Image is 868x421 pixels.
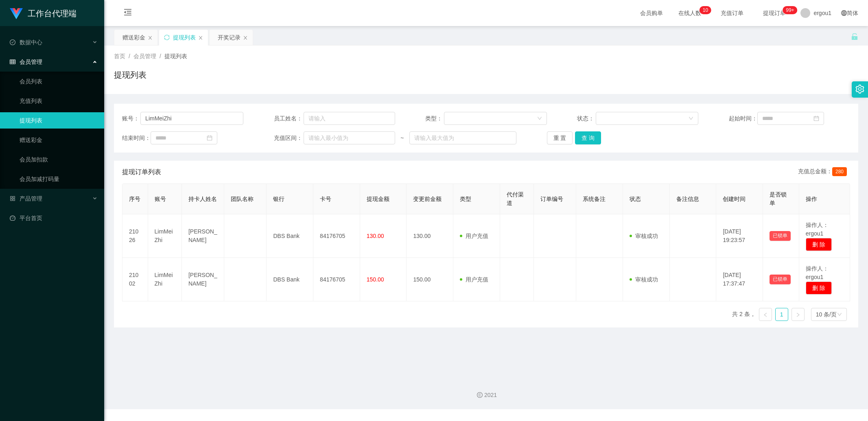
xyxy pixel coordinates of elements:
i: 图标: down [837,312,842,318]
div: 2021 [111,391,861,399]
i: 图标: copyright [477,392,483,398]
button: 查 询 [575,131,601,144]
input: 请输入最大值为 [409,131,516,144]
i: 图标: calendar [207,135,212,141]
td: 150.00 [407,258,453,301]
div: 10 条/页 [816,308,837,321]
span: 充值订单 [717,10,748,16]
td: DBS Bank [267,214,313,258]
span: ~ [395,134,409,142]
div: 充值总金额： [798,167,850,177]
i: 图标: unlock [851,33,858,40]
span: 提现列表 [164,53,187,59]
span: 订单编号 [540,196,563,202]
span: 充值区间： [274,134,304,142]
span: 状态 [630,196,641,202]
span: 会员管理 [133,53,156,59]
a: 赠送彩金 [20,132,98,148]
i: 图标: calendar [813,116,819,121]
i: 图标: appstore-o [10,196,15,201]
span: 备注信息 [676,196,699,202]
i: 图标: setting [855,85,864,94]
td: 84176705 [313,214,360,258]
i: 图标: close [148,35,153,40]
a: 图标: dashboard平台首页 [10,210,98,226]
a: 会员加减打码量 [20,171,98,187]
td: [DATE] 19:23:57 [716,214,763,258]
span: / [160,53,161,59]
i: 图标: menu-fold [114,0,142,26]
span: 产品管理 [10,195,42,202]
span: 280 [832,167,847,176]
td: 130.00 [407,214,453,258]
span: 持卡人姓名 [188,196,217,202]
td: LimMeiZhi [148,214,182,258]
i: 图标: close [198,35,203,40]
i: 图标: close [243,35,248,40]
span: 操作人：ergou1 [806,265,829,280]
span: 状态： [577,114,596,123]
span: 代付渠道 [507,191,524,206]
td: 21026 [122,214,148,258]
span: 变更前金额 [413,196,442,202]
span: 用户充值 [460,233,488,239]
input: 请输入最小值为 [304,131,395,144]
h1: 工作台代理端 [28,0,77,26]
span: 系统备注 [583,196,606,202]
i: 图标: left [763,312,768,317]
span: 150.00 [367,276,384,283]
td: [DATE] 17:37:47 [716,258,763,301]
li: 下一页 [791,308,805,321]
a: 工作台代理端 [10,10,77,16]
h1: 提现列表 [114,69,146,81]
td: [PERSON_NAME] [182,214,224,258]
span: 提现订单列表 [122,167,161,177]
span: 操作人：ergou1 [806,222,829,237]
input: 请输入 [140,112,243,125]
button: 删 除 [806,238,832,251]
td: LimMeiZhi [148,258,182,301]
input: 请输入 [304,112,395,125]
span: 提现订单 [759,10,790,16]
a: 充值列表 [20,93,98,109]
span: 起始时间： [729,114,757,123]
span: 审核成功 [630,233,658,239]
button: 已锁单 [770,275,791,284]
span: 账号： [122,114,140,123]
a: 1 [776,308,788,321]
span: 类型 [460,196,471,202]
span: 银行 [273,196,284,202]
span: 用户充值 [460,276,488,283]
span: 是否锁单 [770,191,787,206]
li: 上一页 [759,308,772,321]
img: logo.9652507e.png [10,8,23,20]
span: / [129,53,130,59]
i: 图标: check-circle-o [10,39,15,45]
span: 提现金额 [367,196,389,202]
td: 21002 [122,258,148,301]
span: 在线人数 [674,10,705,16]
span: 类型： [425,114,444,123]
a: 提现列表 [20,112,98,129]
span: 结束时间： [122,134,151,142]
div: 开奖记录 [218,30,241,45]
td: 84176705 [313,258,360,301]
p: 0 [705,6,708,14]
td: DBS Bank [267,258,313,301]
span: 首页 [114,53,125,59]
i: 图标: down [689,116,693,122]
span: 创建时间 [723,196,746,202]
span: 团队名称 [231,196,254,202]
a: 会员加扣款 [20,151,98,168]
button: 已锁单 [770,231,791,241]
div: 赠送彩金 [122,30,145,45]
span: 序号 [129,196,140,202]
div: 提现列表 [173,30,196,45]
p: 1 [703,6,706,14]
i: 图标: right [796,312,800,317]
li: 1 [775,308,788,321]
span: 数据中心 [10,39,42,46]
li: 共 2 条， [732,308,756,321]
i: 图标: sync [164,35,170,40]
button: 删 除 [806,281,832,294]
